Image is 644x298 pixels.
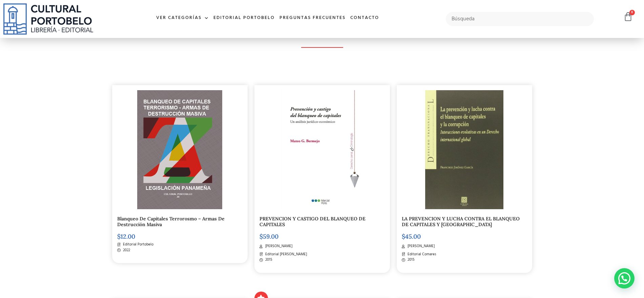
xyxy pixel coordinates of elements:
a: Ver Categorías [154,11,211,25]
bdi: 12.00 [117,233,135,240]
span: 2022 [121,247,130,253]
span: Editorial Comares [406,252,436,257]
a: Blanqueo De Capitales Terrorosmo – Armas De Destrucción Masiva [117,216,225,227]
span: [PERSON_NAME] [406,243,435,249]
span: 2015 [264,257,272,263]
input: Búsqueda [446,12,594,26]
div: Contactar por WhatsApp [614,268,635,289]
a: PREVENCION Y CASTIGO DEL BLANQUEO DE CAPITALES [259,216,366,227]
span: $ [259,233,263,240]
span: $ [402,233,405,240]
bdi: 45.00 [402,233,421,240]
a: Preguntas frecuentes [277,11,348,25]
span: [PERSON_NAME] [264,243,292,249]
bdi: 59.00 [259,233,278,240]
span: Editorial [PERSON_NAME] [264,252,307,257]
span: 2015 [406,257,415,263]
a: Contacto [348,11,381,25]
img: la_prevencion_y_lucha-2.jpg [425,90,503,210]
img: prevencion_y_castigo-1.jpg [282,90,362,210]
a: LA PREVENCION Y LUCHA CONTRA EL BLANQUEO DE CAPITALES Y [GEOGRAPHIC_DATA] [402,216,520,227]
a: Editorial Portobelo [211,11,277,25]
span: 0 [629,10,635,15]
span: Editorial Portobelo [121,242,153,247]
span: $ [117,233,121,240]
img: Captura-de-Pantalla-2022-10-13-a-las-9.12.47-a.-m..png [137,90,222,210]
a: 0 [623,12,633,22]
